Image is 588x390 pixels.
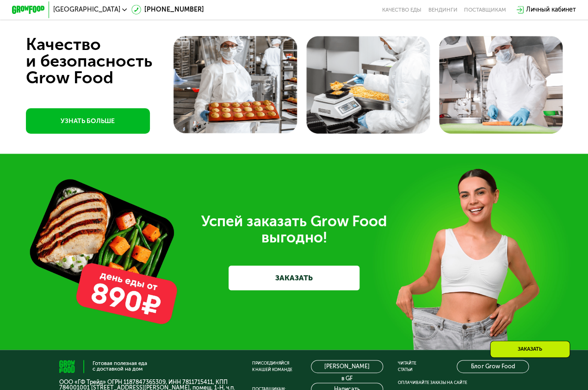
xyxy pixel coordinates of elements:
div: Заказать [490,340,570,358]
div: Оплачивайте заказы на сайте [398,379,529,386]
div: Качество и безопасность Grow Food [26,36,186,86]
a: УЗНАТЬ БОЛЬШЕ [26,108,150,134]
a: ЗАКАЗАТЬ [229,266,359,290]
a: Качество еды [382,6,421,13]
a: Блог Grow Food [457,360,529,373]
div: Успей заказать Grow Food выгодно! [65,213,523,246]
a: [PHONE_NUMBER] [131,5,204,14]
div: Личный кабинет [526,5,576,14]
div: Готовая полезная еда с доставкой на дом [93,361,147,371]
a: [PERSON_NAME] в GF [311,360,383,373]
div: Присоединяйся к нашей команде [252,360,292,373]
div: Читайте статьи [398,360,416,373]
span: [GEOGRAPHIC_DATA] [53,6,120,13]
div: поставщикам [464,6,506,13]
a: Вендинги [428,6,457,13]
